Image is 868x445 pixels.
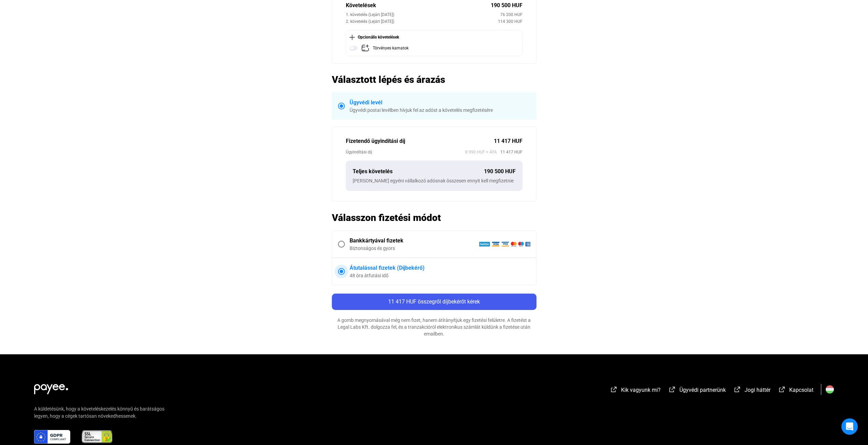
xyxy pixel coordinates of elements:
img: external-link-white [778,386,786,393]
span: Kapcsolat [789,387,813,393]
div: Átutalással fizetek (Díjbekérő) [350,264,530,272]
h2: Válasszon fizetési módot [332,212,536,224]
img: toggle-off [350,44,358,52]
div: 76 200 HUF [500,11,523,18]
a: external-link-whiteKik vagyunk mi? [610,388,661,394]
div: Ügyvédi levél [350,99,530,107]
img: add-claim [361,44,369,52]
a: external-link-whiteKapcsolat [778,388,813,394]
div: Törvényes kamatok [373,44,409,53]
button: 11 417 HUF összegről díjbekérőt kérek [332,294,536,310]
a: external-link-whiteÜgyvédi partnerünk [668,388,726,394]
img: ssl [81,430,113,444]
img: plus-black [350,35,355,40]
div: 190 500 HUF [484,167,516,176]
img: barion [479,241,530,247]
h2: Választott lépés és árazás [332,74,536,86]
img: external-link-white [610,386,618,393]
div: Ügyvédi postai levélben hívjuk fel az adóst a követelés megfizetésére [350,107,530,114]
span: Kik vagyunk mi? [621,387,661,393]
div: 2. követelés (Lejárt [DATE]) [346,18,498,25]
div: 114 300 HUF [498,18,523,25]
div: Fizetendő ügyindítási díj [346,137,494,145]
div: Bankkártyával fizetek [350,237,479,245]
div: A gomb megnyomásával még nem fizet, hanem átírányítjuk egy fizetési felületre. A fizetést a Legal... [332,317,536,337]
div: Teljes követelés [353,167,484,176]
img: HU.svg [826,385,834,394]
div: [PERSON_NAME] egyéni vállalkozó adósnak összesen ennyit kell megfizetnie [353,177,516,184]
img: white-payee-white-dot.svg [34,380,68,394]
div: Biztonságos és gyors [350,245,479,252]
span: Jogi háttér [745,387,770,393]
div: Open Intercom Messenger [841,418,858,435]
div: Követelések [346,1,491,10]
div: Opcionális követelések [350,34,519,41]
div: 1. követelés (Lejárt [DATE]) [346,11,500,18]
img: gdpr [34,430,70,444]
div: Ügyindítási díj [346,149,465,155]
span: Ügyvédi partnerünk [679,387,726,393]
div: 48 óra átfutási idő [350,272,530,279]
span: 11 417 HUF [497,149,523,155]
span: 11 417 HUF összegről díjbekérőt kérek [388,298,480,305]
img: external-link-white [668,386,676,393]
span: 8 990 HUF + ÁFA [465,149,497,155]
div: 11 417 HUF [494,137,523,145]
a: external-link-whiteJogi háttér [733,388,770,394]
div: 190 500 HUF [491,1,523,10]
img: external-link-white [733,386,741,393]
